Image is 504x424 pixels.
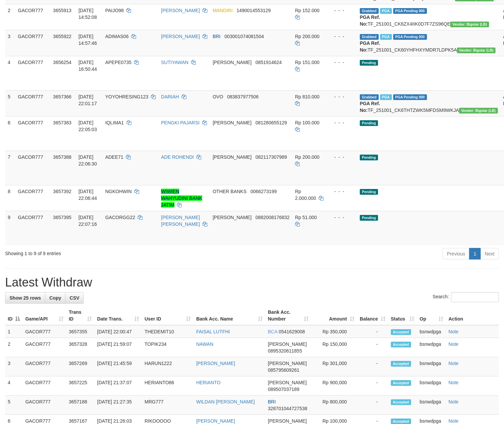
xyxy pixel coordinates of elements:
[295,215,317,220] span: Rp 51.000
[256,215,290,220] span: Copy 0882008176832 to clipboard
[5,4,15,30] td: 2
[295,120,319,125] span: Rp 100.000
[311,325,357,338] td: Rp 350,000
[213,215,251,220] span: [PERSON_NAME]
[23,338,66,357] td: GACOR777
[360,155,378,160] span: Pending
[360,120,378,126] span: Pending
[311,306,357,325] th: Amount: activate to sort column ascending
[388,306,417,325] th: Status: activate to sort column ascending
[268,380,307,385] span: [PERSON_NAME]
[311,376,357,396] td: Rp 900,000
[449,418,459,424] a: Note
[329,119,354,126] div: - - -
[295,189,316,201] span: Rp 2.000.000
[95,376,142,396] td: [DATE] 21:37:07
[357,357,388,376] td: -
[161,189,202,208] a: WIWIEN WAHYUDINI BANK JATIM
[311,396,357,415] td: Rp 800,000
[449,399,459,404] a: Note
[95,357,142,376] td: [DATE] 21:45:59
[66,376,95,396] td: 3657225
[53,8,72,13] span: 3655913
[9,295,41,301] span: Show 25 rows
[105,120,124,125] span: IQLIMA1
[196,380,220,385] a: HERIANTO
[360,101,380,113] b: PGA Ref. No:
[79,34,97,46] span: [DATE] 14:57:46
[360,60,378,66] span: Pending
[5,247,205,257] div: Showing 1 to 9 of 9 entries
[79,60,97,72] span: [DATE] 16:50:44
[23,376,66,396] td: GACOR777
[329,93,354,100] div: - - -
[449,380,459,385] a: Note
[256,60,282,65] span: Copy 0851914624 to clipboard
[5,276,499,289] h1: Latest Withdraw
[360,215,378,221] span: Pending
[391,329,411,335] span: Accepted
[227,94,259,99] span: Copy 083837977506 to clipboard
[196,361,235,366] a: [PERSON_NAME]
[224,34,264,39] span: Copy 003001074081504 to clipboard
[393,34,427,40] span: PGA Pending
[79,154,97,166] span: [DATE] 22:06:30
[360,34,379,40] span: Grabbed
[105,60,132,65] span: APEPE0735
[23,306,66,325] th: Game/API: activate to sort column ascending
[446,306,499,325] th: Action
[268,387,299,392] span: Copy 089507037189 to clipboard
[391,342,411,347] span: Accepted
[357,30,501,56] td: TF_251001_CK60YHFHXYMDR7LDPK5A
[295,154,319,160] span: Rp 200.000
[433,292,499,302] label: Search:
[23,396,66,415] td: GACOR777
[79,8,97,20] span: [DATE] 14:52:08
[469,248,481,260] a: 1
[268,341,307,347] span: [PERSON_NAME]
[161,34,200,39] a: [PERSON_NAME]
[449,341,459,347] a: Note
[357,325,388,338] td: -
[417,376,446,396] td: bsnwdpga
[459,108,498,114] span: Vendor URL: https://dashboard.q2checkout.com/secure
[265,306,312,325] th: Bank Acc. Number: activate to sort column ascending
[105,189,132,194] span: NGKOHWIN
[417,338,446,357] td: bsnwdpga
[450,22,489,27] span: Vendor URL: https://dashboard.q2checkout.com/secure
[357,396,388,415] td: -
[360,8,379,14] span: Grabbed
[161,120,200,125] a: PENGKI PAJARSI
[213,8,233,13] span: MANDIRI
[213,189,246,194] span: OTHER BANKS
[142,325,193,338] td: THEDEMIT10
[95,325,142,338] td: [DATE] 22:00:47
[250,189,277,194] span: Copy 0066273199 to clipboard
[360,189,378,195] span: Pending
[417,357,446,376] td: bsnwdpga
[161,154,194,160] a: ADE ROHENDI
[193,306,265,325] th: Bank Acc. Name: activate to sort column ascending
[357,376,388,396] td: -
[5,30,15,56] td: 3
[329,188,354,195] div: - - -
[53,60,72,65] span: 3656254
[443,248,470,260] a: Previous
[66,357,95,376] td: 3657269
[142,338,193,357] td: TOPIK234
[53,189,72,194] span: 3657392
[161,94,179,99] a: DARIAH
[391,380,411,386] span: Accepted
[5,325,23,338] td: 1
[213,60,251,65] span: [PERSON_NAME]
[66,396,95,415] td: 3657188
[268,367,299,373] span: Copy 085795609261 to clipboard
[15,185,50,211] td: GACOR777
[5,151,15,185] td: 7
[66,306,95,325] th: Trans ID: activate to sort column ascending
[5,306,23,325] th: ID: activate to sort column descending
[5,357,23,376] td: 3
[329,59,354,66] div: - - -
[268,399,276,404] span: BRI
[329,154,354,160] div: - - -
